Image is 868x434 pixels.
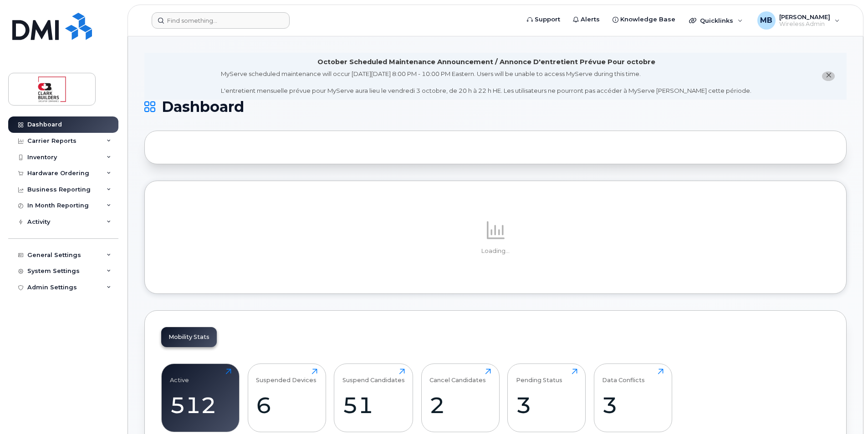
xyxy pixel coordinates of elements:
div: Suspend Candidates [342,368,405,384]
div: October Scheduled Maintenance Announcement / Annonce D'entretient Prévue Pour octobre [317,57,655,67]
div: 512 [170,392,231,419]
button: close notification [822,71,835,81]
div: 3 [516,392,577,419]
div: Data Conflicts [602,368,645,384]
span: Dashboard [162,100,244,114]
p: Loading... [161,247,830,255]
a: Pending Status3 [516,368,577,427]
a: Data Conflicts3 [602,368,664,427]
div: Active [170,368,189,384]
a: Cancel Candidates2 [429,368,491,427]
a: Active512 [170,368,231,427]
a: Suspend Candidates51 [342,368,405,427]
div: Pending Status [516,368,562,384]
div: 51 [342,392,405,419]
a: Suspended Devices6 [256,368,317,427]
div: MyServe scheduled maintenance will occur [DATE][DATE] 8:00 PM - 10:00 PM Eastern. Users will be u... [221,70,751,95]
div: 3 [602,392,664,419]
div: 6 [256,392,317,419]
div: 2 [429,392,491,419]
div: Cancel Candidates [429,368,486,384]
div: Suspended Devices [256,368,317,384]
